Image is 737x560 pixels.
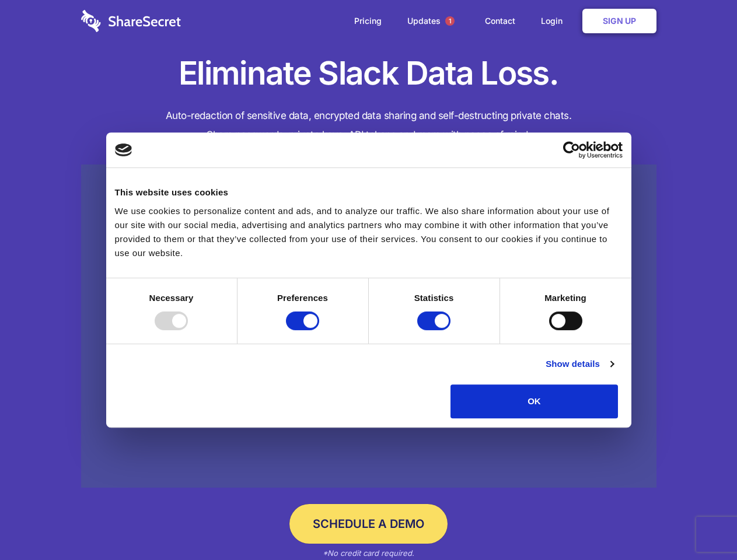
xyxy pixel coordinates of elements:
a: Schedule a Demo [289,504,448,544]
a: Login [529,3,580,39]
a: Sign Up [582,9,656,33]
span: 1 [445,16,455,26]
div: This website uses cookies [115,185,623,199]
a: Wistia video thumbnail [81,164,656,488]
strong: Statistics [414,293,454,303]
strong: Marketing [544,293,586,303]
a: Contact [473,3,527,39]
strong: Necessary [149,293,194,303]
img: logo [115,143,132,156]
em: *No credit card required. [323,548,414,558]
div: We use cookies to personalize content and ads, and to analyze our traffic. We also share informat... [115,204,623,260]
a: Pricing [343,3,393,39]
h1: Eliminate Slack Data Loss. [81,52,656,94]
a: Usercentrics Cookiebot - opens in a new window [521,141,623,159]
img: logo-wordmark-white-trans-d4663122ce5f474addd5e946df7df03e33cb6a1c49d2221995e7729f52c070b2.svg [81,10,181,32]
button: OK [450,384,618,418]
strong: Preferences [277,293,328,303]
a: Show details [546,357,613,371]
h4: Auto-redaction of sensitive data, encrypted data sharing and self-destructing private chats. Shar... [81,106,656,145]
